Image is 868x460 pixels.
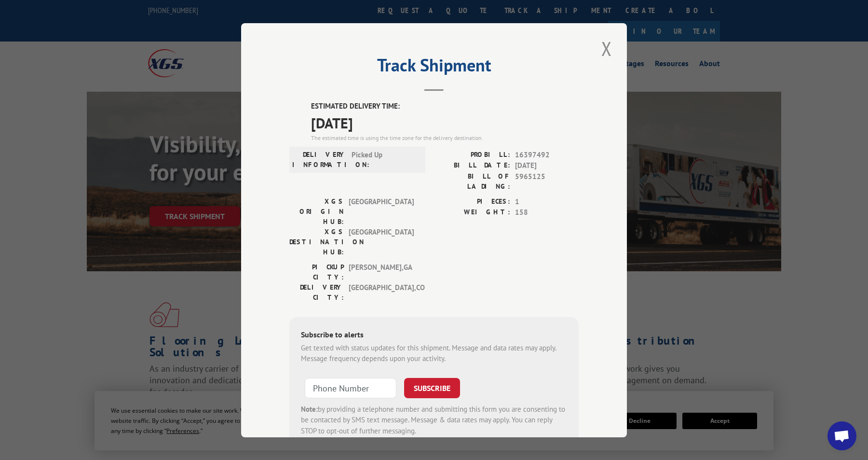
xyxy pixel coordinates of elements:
[301,404,318,413] strong: Note:
[305,377,396,398] input: Phone Number
[349,226,414,257] span: [GEOGRAPHIC_DATA]
[515,160,579,171] span: [DATE]
[289,262,344,282] label: PICKUP CITY:
[434,207,510,218] label: WEIGHT:
[301,342,567,364] div: Get texted with status updates for this shipment. Message and data rates may apply. Message frequ...
[289,282,344,302] label: DELIVERY CITY:
[598,35,615,62] button: Close modal
[311,133,579,142] div: The estimated time is using the time zone for the delivery destination.
[434,149,510,160] label: PROBILL:
[515,207,579,218] span: 158
[292,149,347,169] label: DELIVERY INFORMATION:
[349,196,414,226] span: [GEOGRAPHIC_DATA]
[352,149,417,169] span: Picked Up
[404,377,460,398] button: SUBSCRIBE
[301,328,567,342] div: Subscribe to alerts
[434,171,510,191] label: BILL OF LADING:
[515,171,579,191] span: 5965125
[515,196,579,207] span: 1
[311,101,579,112] label: ESTIMATED DELIVERY TIME:
[349,282,414,302] span: [GEOGRAPHIC_DATA] , CO
[289,58,579,77] h2: Track Shipment
[289,226,344,257] label: XGS DESTINATION HUB:
[515,149,579,160] span: 16397492
[434,160,510,171] label: BILL DATE:
[827,421,856,450] a: Open chat
[301,404,567,436] div: by providing a telephone number and submitting this form you are consenting to be contacted by SM...
[349,262,414,282] span: [PERSON_NAME] , GA
[289,196,344,226] label: XGS ORIGIN HUB:
[434,196,510,207] label: PIECES:
[311,112,579,133] span: [DATE]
